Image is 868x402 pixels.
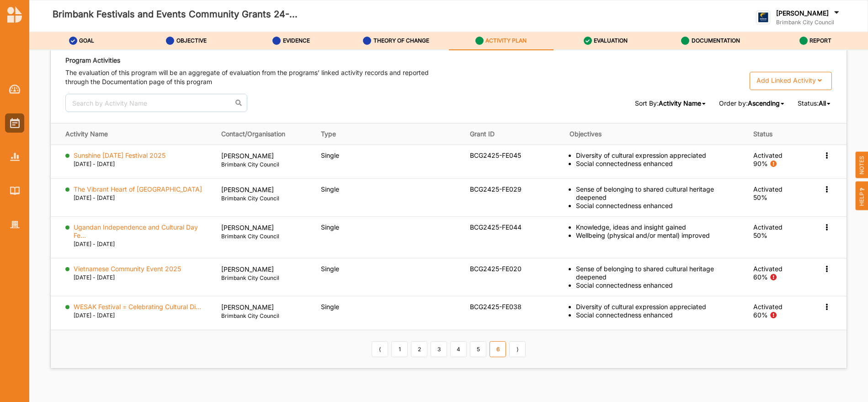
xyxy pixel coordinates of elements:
[65,56,832,64] div: Program Activities
[470,265,557,273] div: BCG2425-FE020
[576,160,741,168] div: Social connectedness enhanced
[221,130,285,138] span: Contact/Organisation
[221,185,308,194] p: [PERSON_NAME]
[753,151,790,160] div: Activated
[470,130,495,138] span: Grant ID
[798,99,832,107] span: Status:
[10,153,20,161] img: Reports
[321,265,339,273] span: Single
[719,99,786,107] span: Order by:
[753,273,768,281] div: 60%
[594,37,628,44] label: EVALUATION
[373,37,429,44] label: THEORY OF CHANGE
[5,215,24,234] a: Organisation
[576,231,741,240] div: Wellbeing (physical and/or mental) improved
[74,240,115,248] label: [DATE] - [DATE]
[753,223,790,231] div: Activated
[753,231,767,240] div: 50%
[74,151,165,160] label: Sunshine [DATE] Festival 2025
[283,37,310,44] label: EVIDENCE
[321,185,339,193] span: Single
[470,303,557,311] div: BCG2425-FE038
[221,232,308,241] label: Brimbank City Council
[753,303,790,311] div: Activated
[7,6,22,23] img: logo
[753,160,768,168] div: 90%
[576,185,741,202] div: Sense of belonging to shared cultural heritage deepened
[221,274,308,282] label: Brimbank City Council
[391,341,408,357] a: 1
[635,99,707,107] span: Sort By:
[74,151,165,159] a: Sunshine [DATE] Festival 2025
[221,194,308,203] label: Brimbank City Council
[509,341,526,357] a: Next item
[221,161,308,169] label: Brimbank City Council
[490,341,506,357] a: 6
[221,312,308,320] label: Brimbank City Council
[450,341,467,357] a: 4
[74,231,209,239] a: Ugandan Independence and Cultural Day Fe...
[65,94,247,112] input: Search by Activity Name
[74,194,115,202] label: [DATE] - [DATE]
[576,311,741,319] div: Social connectedness enhanced
[9,85,21,94] img: Dashboard
[65,130,108,138] span: Activity Name
[74,185,202,193] label: The Vibrant Heart of [GEOGRAPHIC_DATA]
[74,185,202,193] a: The Vibrant Heart of [GEOGRAPHIC_DATA]
[321,151,339,159] span: Single
[221,303,308,312] p: [PERSON_NAME]
[753,265,790,273] div: Activated
[756,76,816,85] div: Add Linked Activity
[74,303,201,311] label: WESAK Festival = Celebrating Cultural Di...
[5,147,24,166] a: Reports
[576,223,741,231] div: Knowledge, ideas and insight gained
[79,37,94,44] label: GOAL
[10,187,20,194] img: Library
[753,130,772,138] span: Status
[776,9,829,17] label: [PERSON_NAME]
[221,223,308,232] p: [PERSON_NAME]
[411,341,427,357] a: 2
[221,151,308,161] p: [PERSON_NAME]
[176,37,207,44] label: OBJECTIVE
[470,151,557,160] div: BCG2425-FE045
[372,341,388,357] a: Previous item
[756,11,770,25] img: logo
[809,37,831,44] label: REPORT
[431,341,447,357] a: 3
[470,341,486,357] a: 5
[470,223,557,231] div: BCG2425-FE044
[576,265,741,281] div: Sense of belonging to shared cultural heritage deepened
[753,193,767,202] div: 50%
[74,223,209,240] label: Ugandan Independence and Cultural Day Fe...
[692,37,740,44] label: DOCUMENTATION
[570,130,602,138] span: Objectives
[470,185,557,193] div: BCG2425-FE029
[74,160,115,168] label: [DATE] - [DATE]
[5,80,24,99] a: Dashboard
[576,281,741,289] div: Social connectedness enhanced
[74,273,115,282] label: [DATE] - [DATE]
[776,19,841,26] label: Brimbank City Council
[321,223,339,231] span: Single
[576,303,741,311] div: Diversity of cultural expression appreciated
[819,99,826,107] span: All
[5,113,24,133] a: Activities
[221,265,308,274] p: [PERSON_NAME]
[5,181,24,200] a: Library
[485,37,527,44] label: ACTIVITY PLAN
[576,202,741,210] div: Social connectedness enhanced
[753,311,768,319] div: 60%
[10,221,20,229] img: Organisation
[370,341,527,357] div: Pagination Navigation
[10,118,20,128] img: Activities
[53,7,298,22] label: Brimbank Festivals and Events Community Grants 24-...
[576,151,741,160] div: Diversity of cultural expression appreciated
[74,265,181,273] label: Vietnamese Community Event 2025
[314,123,463,145] th: Type
[748,99,780,107] span: Ascending
[321,303,339,311] span: Single
[74,303,201,311] a: WESAK Festival = Celebrating Cultural Di...
[753,185,790,193] div: Activated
